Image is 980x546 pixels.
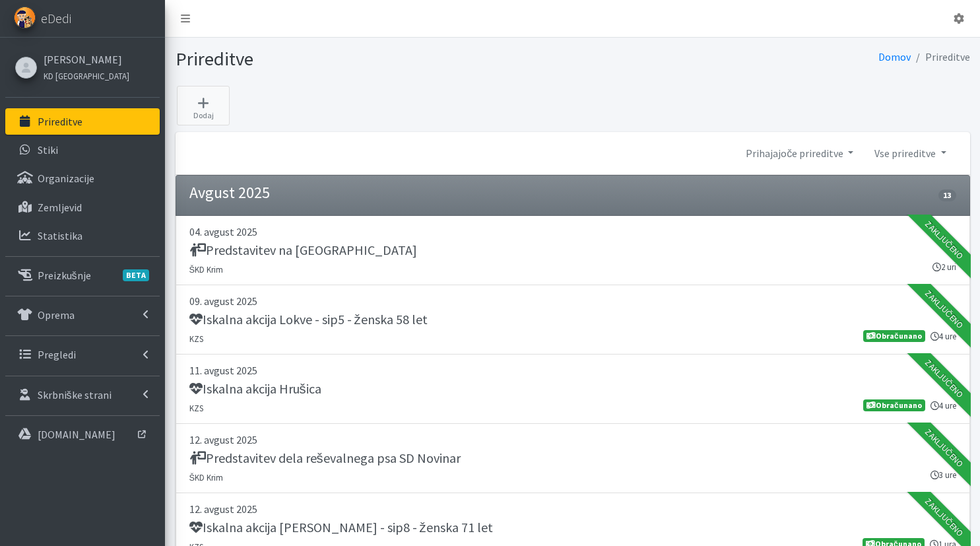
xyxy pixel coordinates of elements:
[878,50,911,63] a: Domov
[176,355,970,424] a: 11. avgust 2025 Iskalna akcija Hrušica KZS 4 ure Obračunano Zaključeno
[177,86,230,125] a: Dodaj
[38,428,115,441] p: [DOMAIN_NAME]
[863,330,925,342] span: Obračunano
[189,333,203,344] small: KZS
[38,115,82,128] p: Prireditve
[38,348,76,361] p: Pregledi
[38,201,82,214] p: Zemljevid
[38,388,112,401] p: Skrbniške strani
[38,269,91,282] p: Preizkušnje
[5,165,160,191] a: Organizacije
[189,184,270,203] h4: Avgust 2025
[38,229,82,242] p: Statistika
[189,472,224,483] small: ŠKD Krim
[44,71,129,81] small: KD [GEOGRAPHIC_DATA]
[38,308,75,322] p: Oprema
[5,382,160,408] a: Skrbniške strani
[189,242,417,258] h5: Predstavitev na [GEOGRAPHIC_DATA]
[189,381,321,397] h5: Iskalna akcija Hrušica
[938,189,956,201] span: 13
[735,140,864,166] a: Prihajajoče prireditve
[123,269,149,281] span: BETA
[41,9,71,28] span: eDedi
[189,403,203,413] small: KZS
[5,421,160,448] a: [DOMAIN_NAME]
[14,7,36,28] img: eDedi
[189,312,428,327] h5: Iskalna akcija Lokve - sip5 - ženska 58 let
[189,362,956,378] p: 11. avgust 2025
[5,108,160,135] a: Prireditve
[176,216,970,285] a: 04. avgust 2025 Predstavitev na [GEOGRAPHIC_DATA] ŠKD Krim 2 uri Zaključeno
[5,222,160,249] a: Statistika
[863,399,925,411] span: Obračunano
[176,424,970,493] a: 12. avgust 2025 Predstavitev dela reševalnega psa SD Novinar ŠKD Krim 3 ure Zaključeno
[176,48,568,71] h1: Prireditve
[5,262,160,289] a: PreizkušnjeBETA
[38,172,94,185] p: Organizacije
[44,67,129,83] a: KD [GEOGRAPHIC_DATA]
[189,224,956,240] p: 04. avgust 2025
[176,285,970,355] a: 09. avgust 2025 Iskalna akcija Lokve - sip5 - ženska 58 let KZS 4 ure Obračunano Zaključeno
[189,264,224,275] small: ŠKD Krim
[864,140,956,166] a: Vse prireditve
[5,302,160,328] a: Oprema
[5,341,160,368] a: Pregledi
[911,48,970,67] li: Prireditve
[189,293,956,309] p: 09. avgust 2025
[44,51,129,67] a: [PERSON_NAME]
[189,432,956,448] p: 12. avgust 2025
[189,520,493,535] h5: Iskalna akcija [PERSON_NAME] - sip8 - ženska 71 let
[5,137,160,163] a: Stiki
[38,143,58,156] p: Stiki
[189,501,956,517] p: 12. avgust 2025
[189,450,461,466] h5: Predstavitev dela reševalnega psa SD Novinar
[5,194,160,221] a: Zemljevid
